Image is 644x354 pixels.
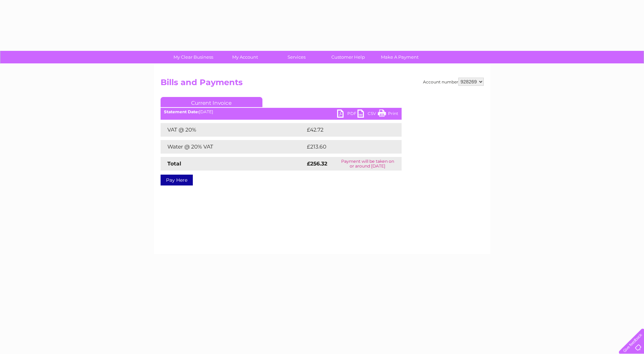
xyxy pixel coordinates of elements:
[161,97,262,107] a: Current Invoice
[337,110,357,119] a: PDF
[217,51,273,63] a: My Account
[269,51,325,63] a: Services
[305,140,389,154] td: £213.60
[161,110,402,114] div: [DATE]
[167,160,181,167] strong: Total
[161,140,305,154] td: Water @ 20% VAT
[161,78,484,91] h2: Bills and Payments
[161,123,305,137] td: VAT @ 20%
[161,175,193,185] a: Pay Here
[334,157,402,171] td: Payment will be taken on or around [DATE]
[423,78,484,86] div: Account number
[164,109,199,114] b: Statement Date:
[320,51,376,63] a: Customer Help
[305,123,388,137] td: £42.72
[165,51,221,63] a: My Clear Business
[307,160,327,167] strong: £256.32
[378,110,398,119] a: Print
[357,110,378,119] a: CSV
[372,51,428,63] a: Make A Payment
